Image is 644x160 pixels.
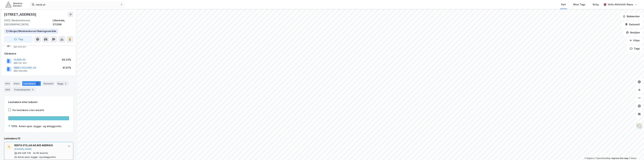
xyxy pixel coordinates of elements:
a: Mapbox [585,157,594,159]
input: Søk på adresse, matrikkel, gårdeiere, leietakere eller personer [34,2,120,7]
div: 1 [36,82,39,85]
div: Vetle Ahlefeldt-Næss [608,3,633,7]
div: Gårdeiere [4,52,73,56]
img: Z [636,123,642,129]
div: 2 [64,82,67,85]
div: Bygg [56,81,69,86]
div: Info [4,81,11,86]
div: 989 041 401 [14,62,27,64]
div: Transaksjoner [13,87,36,92]
button: Tag [4,36,33,43]
button: Datasett [622,21,643,28]
div: Leietakere (1) [4,137,73,141]
div: ESG [4,87,11,92]
div: Annen spes. bygge- og anleggsvirks. [18,156,56,158]
div: RENTA STILLAS AS AVD AKERHUS [14,143,64,147]
div: Leietakere [22,81,41,86]
button: Bokmerker [620,13,643,20]
div: Leietakere etter industri [8,100,69,104]
button: Analyse [623,29,643,36]
div: 920 426 735 [18,152,31,154]
div: 997 615 611 [14,46,26,48]
div: Datasett [42,81,55,86]
button: [DOMAIN_NAME] [14,148,32,150]
div: Lillestrøm, 37/396 [53,18,73,26]
div: Bolig [593,3,599,7]
div: Eiere [12,81,21,86]
div: 4 [31,88,34,91]
div: Vis leietakere uten ansatte [12,108,44,112]
div: 41.67% [63,66,71,70]
a: OpenStreetMap [594,157,611,159]
div: 58.33% [62,58,71,62]
div: Mine Tags [573,3,585,7]
iframe: Chat Widget [627,144,644,160]
div: Berger/Skedsmokorset Næringsområde [9,29,56,33]
div: Kart [561,3,566,7]
button: Filter [627,37,643,44]
a: Improve this map [612,157,628,159]
img: akershus-eiendom-logo.9091f326c980b4bce74ccdd9f866810c.svg [5,2,22,7]
div: [STREET_ADDRESS] [4,12,37,17]
div: 2020, Skedsmokorset, [GEOGRAPHIC_DATA] [4,18,53,26]
button: Tags [627,45,643,52]
div: 100% [11,124,17,128]
div: Kontrollprogram for chat [627,144,644,160]
div: 989 048 864 [14,70,27,72]
div: Annen spes. bygge- og anleggsvirks. [19,124,62,128]
div: 66 ansatte [36,152,48,154]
